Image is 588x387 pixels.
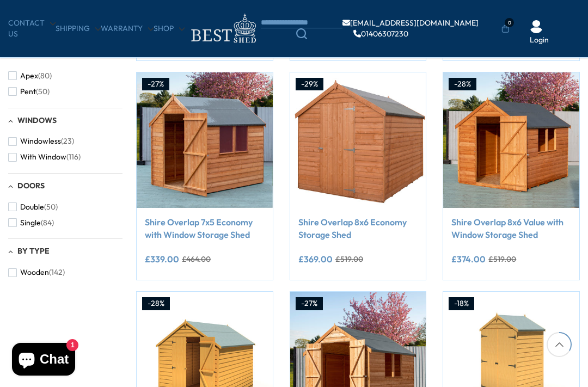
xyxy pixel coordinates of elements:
[38,71,52,81] span: (80)
[8,265,65,280] button: Wooden
[142,78,169,91] div: -27%
[49,268,65,277] span: (142)
[20,152,66,162] span: With Window
[20,268,49,277] span: Wooden
[8,133,74,149] button: Windowless
[8,199,58,215] button: Double
[296,78,323,91] div: -29%
[20,87,36,96] span: Pent
[17,115,57,125] span: Windows
[342,19,479,27] a: [EMAIL_ADDRESS][DOMAIN_NAME]
[20,71,38,81] span: Apex
[36,87,50,96] span: (50)
[20,218,41,228] span: Single
[41,218,54,228] span: (84)
[8,84,50,100] button: Pent
[8,18,56,39] a: CONTACT US
[20,137,61,146] span: Windowless
[17,181,45,191] span: Doors
[154,23,185,34] a: Shop
[298,216,418,241] a: Shire Overlap 8x6 Economy Storage Shed
[44,202,58,212] span: (50)
[501,23,510,34] a: 0
[137,72,273,208] img: Shire Overlap 7x5 Economy with Window Storage Shed - Best Shed
[142,297,170,310] div: -28%
[8,149,81,165] button: With Window
[451,216,571,241] a: Shire Overlap 8x6 Value with Window Storage Shed
[449,297,474,310] div: -18%
[298,255,333,263] ins: £369.00
[17,246,50,256] span: By Type
[488,255,516,263] del: £519.00
[145,255,179,263] ins: £339.00
[505,18,514,27] span: 0
[185,11,261,46] img: logo
[530,35,549,46] a: Login
[56,23,101,34] a: Shipping
[20,202,44,212] span: Double
[353,30,408,38] a: 01406307230
[66,152,81,162] span: (116)
[101,23,154,34] a: Warranty
[8,215,54,231] button: Single
[296,297,323,310] div: -27%
[261,28,342,39] a: Search
[451,255,486,263] ins: £374.00
[145,216,265,241] a: Shire Overlap 7x5 Economy with Window Storage Shed
[182,255,211,263] del: £464.00
[335,255,363,263] del: £519.00
[449,78,476,91] div: -28%
[8,68,52,84] button: Apex
[290,72,426,208] img: Shire Overlap 8x6 Economy Storage Shed - Best Shed
[9,343,78,378] inbox-online-store-chat: Shopify online store chat
[61,137,74,146] span: (23)
[530,20,543,33] img: User Icon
